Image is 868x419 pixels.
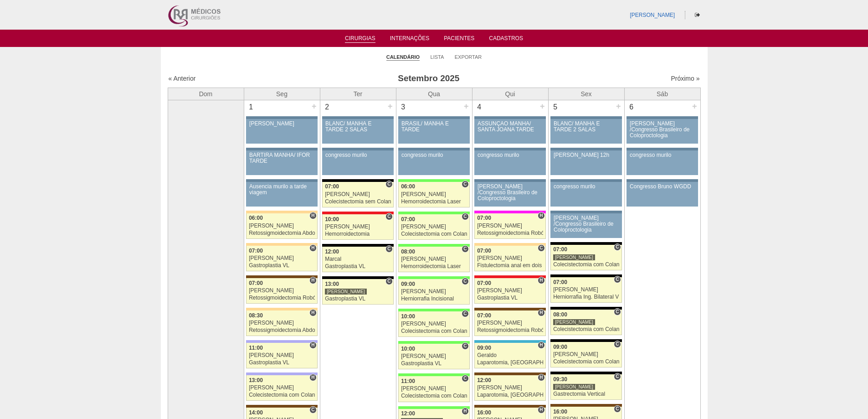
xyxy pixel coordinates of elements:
[462,342,468,350] span: Consultório
[246,310,317,336] a: H 08:30 [PERSON_NAME] Retossigmoidectomia Abdominal VL
[553,287,619,293] div: [PERSON_NAME]
[614,341,621,348] span: Consultório
[630,184,695,190] div: Congresso Bruno WGDD
[553,319,595,326] div: [PERSON_NAME]
[550,213,621,238] a: [PERSON_NAME] /Congresso Brasileiro de Coloproctologia
[474,246,545,271] a: C 07:00 [PERSON_NAME] Fistulectomia anal em dois tempos
[538,406,544,414] span: Hospital
[325,183,339,190] span: 07:00
[630,12,675,18] a: [PERSON_NAME]
[322,214,393,240] a: C 10:00 [PERSON_NAME] Hemorroidectomia
[553,294,619,300] div: Herniorrafia Ing. Bilateral VL
[398,376,469,402] a: C 11:00 [PERSON_NAME] Colecistectomia com Colangiografia VL
[538,374,544,381] span: Hospital
[553,344,567,350] span: 09:00
[401,248,415,255] span: 08:00
[553,246,567,253] span: 07:00
[385,213,392,220] span: Consultório
[630,152,695,158] div: congresso murilo
[431,54,444,60] a: Lista
[553,409,567,415] span: 16:00
[474,211,545,213] div: Key: Pro Matre
[474,343,545,368] a: H 09:00 Geraldo Laparotomia, [GEOGRAPHIC_DATA], Drenagem, Bridas VL
[398,247,469,272] a: C 08:00 [PERSON_NAME] Hemorroidectomia Laser
[474,275,545,278] div: Key: Assunção
[550,339,621,342] div: Key: Blanc
[385,181,392,188] span: Consultório
[477,327,543,333] div: Retossigmoidectomia Robótica
[401,328,467,334] div: Colecistectomia com Colangiografia VL
[614,276,621,283] span: Consultório
[325,288,367,295] div: [PERSON_NAME]
[322,244,393,247] div: Key: Blanc
[322,276,393,279] div: Key: Blanc
[477,360,543,366] div: Laparotomia, [GEOGRAPHIC_DATA], Drenagem, Bridas VL
[477,215,491,221] span: 07:00
[554,152,619,158] div: [PERSON_NAME] 12h
[550,242,621,245] div: Key: Blanc
[462,181,468,188] span: Consultório
[249,288,315,294] div: [PERSON_NAME]
[550,342,621,367] a: C 09:00 [PERSON_NAME] Colecistectomia com Colangiografia VL
[538,309,544,316] span: Hospital
[385,278,392,285] span: Consultório
[249,352,315,358] div: [PERSON_NAME]
[168,88,244,100] th: Dom
[477,320,543,326] div: [PERSON_NAME]
[398,116,469,119] div: Key: Aviso
[249,121,314,127] div: [PERSON_NAME]
[550,404,621,407] div: Key: Santa Joana
[398,179,469,182] div: Key: Brasil
[627,179,698,182] div: Key: Aviso
[246,405,317,408] div: Key: Santa Joana
[398,119,469,144] a: BRASIL/ MANHÃ E TARDE
[398,214,469,240] a: C 07:00 [PERSON_NAME] Colecistectomia com Colangiografia VL
[550,116,621,119] div: Key: Aviso
[550,310,621,335] a: C 08:00 [PERSON_NAME] Colecistectomia com Colangiografia VL
[322,247,393,272] a: C 12:00 Marcal Gastroplastia VL
[550,148,621,150] div: Key: Aviso
[550,277,621,303] a: C 07:00 [PERSON_NAME] Herniorrafia Ing. Bilateral VL
[477,312,491,319] span: 07:00
[401,386,467,392] div: [PERSON_NAME]
[477,385,543,391] div: [PERSON_NAME]
[246,211,317,213] div: Key: Bartira
[401,353,467,359] div: [PERSON_NAME]
[249,280,263,286] span: 07:00
[401,256,467,262] div: [PERSON_NAME]
[474,243,545,246] div: Key: Bartira
[396,88,472,100] th: Qua
[322,119,393,144] a: BLANC/ MANHÃ E TARDE 2 SALAS
[398,148,469,150] div: Key: Aviso
[538,277,544,284] span: Hospital
[550,372,621,374] div: Key: Blanc
[489,35,523,44] a: Cadastros
[249,295,315,301] div: Retossigmoidectomia Robótica
[325,199,391,205] div: Colecistectomia sem Colangiografia VL
[246,148,317,150] div: Key: Aviso
[401,224,467,230] div: [PERSON_NAME]
[322,116,393,119] div: Key: Aviso
[249,230,315,236] div: Retossigmoidectomia Abdominal VL
[401,296,467,302] div: Herniorrafia Incisional
[444,35,474,44] a: Pacientes
[474,213,545,239] a: H 07:00 [PERSON_NAME] Retossigmoidectomia Robótica
[246,308,317,310] div: Key: Bartira
[310,100,318,112] div: +
[398,182,469,207] a: C 06:00 [PERSON_NAME] Hemorroidectomia Laser
[462,245,468,253] span: Consultório
[553,359,619,365] div: Colecistectomia com Colangiografia VL
[401,313,415,320] span: 10:00
[398,344,469,369] a: C 10:00 [PERSON_NAME] Gastroplastia VL
[249,312,263,319] span: 08:30
[474,310,545,336] a: H 07:00 [PERSON_NAME] Retossigmoidectomia Robótica
[246,278,317,304] a: H 07:00 [PERSON_NAME] Retossigmoidectomia Robótica
[474,116,545,119] div: Key: Aviso
[398,276,469,279] div: Key: Brasil
[325,281,339,287] span: 13:00
[462,100,470,112] div: +
[474,182,545,207] a: [PERSON_NAME] /Congresso Brasileiro de Coloproctologia
[309,309,316,316] span: Hospital
[246,182,317,207] a: Ausencia murilo a tarde viagem
[322,182,393,207] a: C 07:00 [PERSON_NAME] Colecistectomia sem Colangiografia VL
